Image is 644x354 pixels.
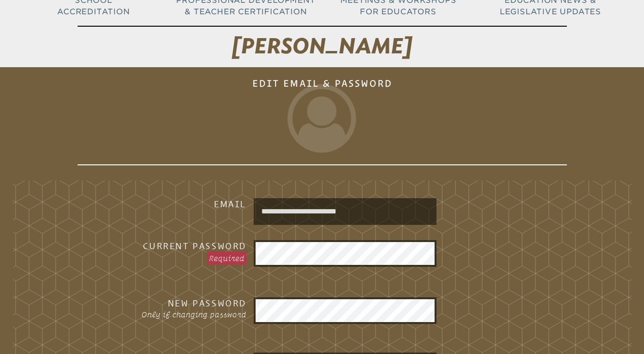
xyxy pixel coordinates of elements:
span: [PERSON_NAME] [232,33,412,59]
h3: Current Password [94,240,246,252]
h3: New Password [94,297,246,309]
h1: Edit Email & Password [78,71,567,165]
p: Required [207,252,246,265]
h3: Email [94,198,246,210]
p: Only if changing password [94,309,246,320]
